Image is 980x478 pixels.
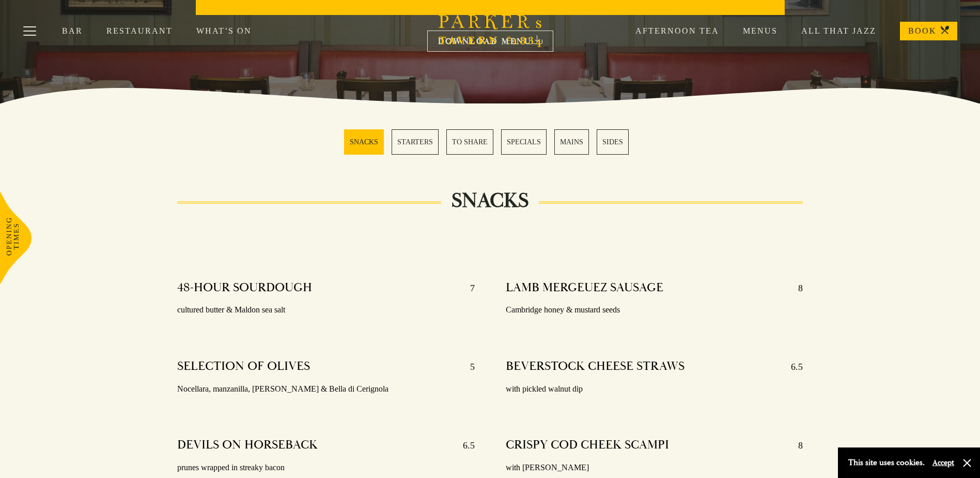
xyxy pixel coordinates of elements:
p: 6.5 [781,358,803,375]
h4: BEVERSTOCK CHEESE STRAWS [506,358,685,375]
a: 1 / 6 [344,129,384,155]
h4: CRISPY COD CHEEK SCAMPI [506,437,669,454]
h4: SELECTION OF OLIVES [177,358,310,375]
a: 4 / 6 [501,129,547,155]
button: Close and accept [962,458,972,468]
p: with [PERSON_NAME] [506,460,803,475]
p: This site uses cookies. [848,455,925,470]
h4: 48-HOUR SOURDOUGH [177,280,312,296]
button: Accept [932,458,954,468]
p: prunes wrapped in streaky bacon [177,460,474,475]
a: 5 / 6 [554,129,589,155]
a: 6 / 6 [597,129,629,155]
p: 5 [460,358,475,375]
p: with pickled walnut dip [506,382,803,397]
h4: LAMB MERGEUEZ SAUSAGE [506,280,663,296]
h4: DEVILS ON HORSEBACK [177,437,318,454]
p: Cambridge honey & mustard seeds [506,303,803,318]
p: Nocellara, manzanilla, [PERSON_NAME] & Bella di Cerignola [177,382,474,397]
p: cultured butter & Maldon sea salt [177,303,474,318]
p: 6.5 [453,437,475,454]
a: 3 / 6 [446,129,493,155]
p: 8 [788,437,803,454]
p: 7 [460,280,475,296]
h2: SNACKS [441,188,539,213]
a: 2 / 6 [392,129,439,155]
p: 8 [788,280,803,296]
